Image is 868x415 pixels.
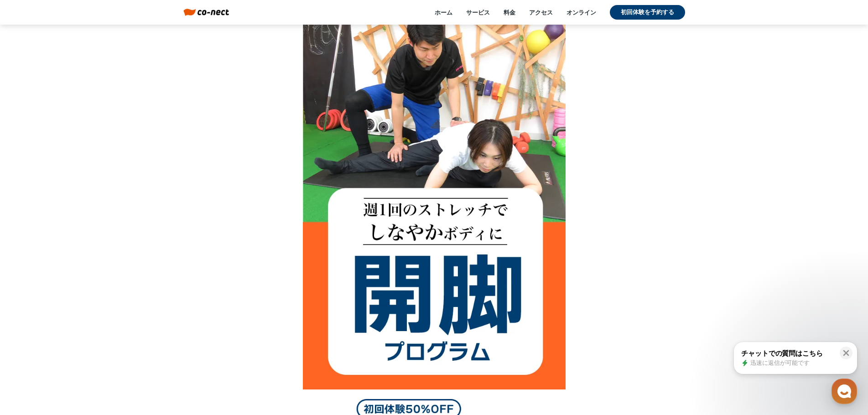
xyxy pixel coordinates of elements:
[466,8,490,16] a: サービス
[504,8,515,16] a: 料金
[529,8,553,16] a: アクセス
[610,5,685,20] a: 初回体験を予約する
[435,8,452,16] a: ホーム
[567,8,596,16] a: オンライン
